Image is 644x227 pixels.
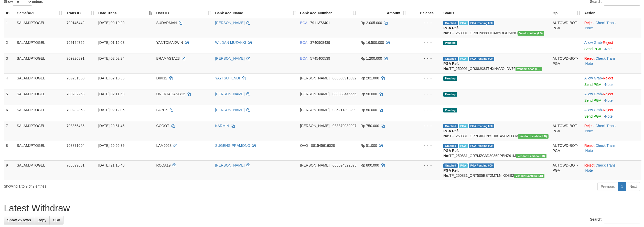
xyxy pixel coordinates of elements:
[604,216,640,223] input: Search:
[584,143,595,148] a: Reject
[441,160,551,180] td: TF_250831_OR7505BST2M7LNIXO8S2
[582,160,641,180] td: · ·
[551,18,582,38] td: AUTOWD-BOT-PGA
[4,18,15,38] td: 1
[98,56,124,60] span: [DATE] 02:02:24
[459,57,468,61] span: Marked by aeoberto
[332,108,356,112] span: Copy 085211393299 to clipboard
[215,163,244,167] a: [PERSON_NAME]
[603,40,613,45] a: Reject
[584,124,595,128] a: Reject
[618,182,626,191] a: 1
[410,163,439,168] div: - - -
[441,18,551,38] td: TF_250901_OR3DN668HOA0YOGE54NO
[459,163,468,168] span: Marked by aeoameng
[584,108,602,112] a: Allow Grab
[443,129,459,138] b: PGA Ref. No:
[311,143,335,148] span: Copy 081545616028 to clipboard
[585,168,593,172] a: Note
[595,143,616,148] a: Check Trans
[441,8,551,18] th: Status
[551,8,582,18] th: Op: activate to sort column ascending
[443,163,458,168] span: Grabbed
[584,92,602,96] a: Allow Grab
[98,92,124,96] span: [DATE] 02:11:53
[584,76,602,80] a: Allow Grab
[585,149,593,153] a: Note
[98,40,124,45] span: [DATE] 01:15:03
[469,21,494,25] span: PGA Pending
[443,21,458,25] span: Grabbed
[585,61,593,66] a: Note
[215,56,244,60] a: [PERSON_NAME]
[584,92,603,96] span: ·
[582,54,641,73] td: · ·
[156,124,169,128] span: CODOT
[310,56,330,60] span: Copy 5745400539 to clipboard
[410,91,439,97] div: - - -
[98,143,124,148] span: [DATE] 20:55:39
[584,40,602,45] a: Allow Grab
[443,144,458,148] span: Grabbed
[98,163,124,167] span: [DATE] 21:15:40
[156,92,185,96] span: UNEKTAGANG12
[300,56,307,60] span: BCA
[605,98,613,102] a: Note
[443,149,459,158] b: PGA Ref. No:
[67,21,84,25] span: 709145442
[359,8,408,18] th: Amount: activate to sort column ascending
[584,108,603,112] span: ·
[408,8,441,18] th: Balance
[595,21,616,25] a: Check Trans
[595,163,616,167] a: Check Trans
[156,163,170,167] span: RODA19
[156,21,177,25] span: SUDARMAN
[4,182,264,189] div: Showing 1 to 9 of 9 entries
[582,73,641,89] td: ·
[361,143,377,148] span: Rp 51.000
[4,38,15,54] td: 2
[98,124,124,128] span: [DATE] 20:51:45
[605,47,613,51] a: Note
[582,89,641,105] td: ·
[361,21,382,25] span: Rp 2.005.000
[443,26,459,35] b: PGA Ref. No:
[215,76,240,80] a: YAYI SUHENDI
[584,98,601,102] a: Send PGA
[410,107,439,112] div: - - -
[410,76,439,81] div: - - -
[584,114,601,118] a: Send PGA
[98,21,124,25] span: [DATE] 00:19:20
[585,26,593,30] a: Note
[215,40,246,45] a: WILDAN MUZAKKI
[310,40,330,45] span: Copy 3740908439 to clipboard
[584,47,601,51] a: Send PGA
[215,143,250,148] a: SUGENG PRAMONO
[603,108,613,112] a: Reject
[410,143,439,148] div: - - -
[215,21,244,25] a: [PERSON_NAME]
[584,163,595,167] a: Reject
[361,163,379,167] span: Rp 800.000
[410,123,439,128] div: - - -
[582,8,641,18] th: Action
[551,54,582,73] td: AUTOWD-BOT-PGA
[595,56,616,60] a: Check Trans
[584,56,595,60] a: Reject
[459,21,468,25] span: Marked by aeodh
[154,8,213,18] th: User ID: activate to sort column ascending
[300,163,329,167] span: [PERSON_NAME]
[4,203,640,213] h1: Latest Withdraw
[551,121,582,141] td: AUTOWD-BOT-PGA
[332,92,356,96] span: Copy 083838445565 to clipboard
[156,40,183,45] span: YANTOMAXWIN
[300,76,329,80] span: [PERSON_NAME]
[516,67,542,71] span: Vendor URL: https://dashboard.q2checkout.com/secure
[98,108,124,112] span: [DATE] 02:12:06
[518,31,544,36] span: Vendor URL: https://dashboard.q2checkout.com/secure
[65,8,96,18] th: Trans ID: activate to sort column ascending
[595,124,616,128] a: Check Trans
[551,160,582,180] td: AUTOWD-BOT-PGA
[443,61,459,71] b: PGA Ref. No:
[300,40,307,45] span: BCA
